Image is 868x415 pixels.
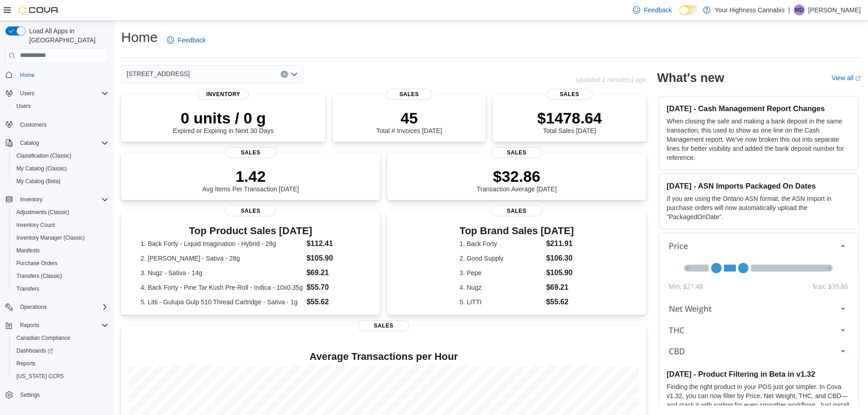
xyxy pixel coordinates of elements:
dd: $69.21 [546,282,574,293]
h3: [DATE] - Cash Management Report Changes [667,104,851,113]
button: My Catalog (Beta) [9,175,112,188]
img: Cova [18,5,59,15]
button: Operations [16,302,51,313]
span: Dashboards [13,345,108,356]
dt: 3. Nugz - Sativa - 14g [141,268,303,277]
button: My Catalog (Classic) [9,162,112,175]
div: Avg Items Per Transaction [DATE] [202,167,299,193]
h3: [DATE] - Product Filtering in Beta in v1.32 [667,369,851,379]
span: Transfers (Classic) [16,272,62,280]
a: Adjustments (Classic) [13,207,73,218]
dt: 1. Back Forty - Liquid Imagination - Hybrid - 28g [141,239,303,248]
button: Inventory [2,193,112,206]
span: Settings [20,391,40,399]
p: When closing the safe and making a bank deposit in the same transaction, this used to show as one... [667,117,851,162]
span: Inventory [20,196,42,203]
span: Adjustments (Classic) [13,207,108,218]
button: Catalog [2,137,112,149]
a: Feedback [629,1,675,19]
span: Reports [16,320,108,331]
a: Home [16,70,38,81]
span: Home [16,69,108,81]
span: Feedback [644,5,672,15]
span: Adjustments (Classic) [16,209,69,216]
span: Users [16,102,31,110]
span: Inventory Manager (Classic) [13,232,108,243]
a: Classification (Classic) [13,150,75,161]
span: My Catalog (Beta) [13,176,108,187]
a: Customers [16,119,50,130]
p: 0 units / 0 g [173,109,274,127]
button: Open list of options [291,71,298,78]
button: Users [16,88,38,99]
button: Reports [2,319,112,332]
a: Manifests [13,245,43,256]
span: My Catalog (Classic) [16,165,67,172]
span: [STREET_ADDRESS] [127,68,190,79]
h3: Top Product Sales [DATE] [141,225,361,236]
a: Inventory Manager (Classic) [13,232,88,243]
a: View allExternal link [832,74,861,82]
a: Purchase Orders [13,258,62,269]
p: Your Highness Cannabis [715,5,785,15]
dt: 5. LITTI [460,297,543,307]
dt: 1. Back Forty [460,239,543,248]
span: Home [20,72,35,79]
a: Canadian Compliance [13,333,74,343]
a: My Catalog (Beta) [13,176,64,187]
span: Reports [16,360,36,367]
button: Transfers (Classic) [9,270,112,282]
span: Inventory Manager (Classic) [16,234,85,241]
h2: What's new [657,71,724,85]
span: Purchase Orders [16,260,58,267]
dd: $69.21 [307,267,361,278]
div: Total Sales [DATE] [537,109,602,134]
span: Inventory [198,89,249,100]
h3: [DATE] - ASN Imports Packaged On Dates [667,181,851,190]
button: Classification (Classic) [9,149,112,162]
span: Catalog [20,139,39,147]
button: Canadian Compliance [9,332,112,344]
dt: 4. Back Forty - Pine Tar Kush Pre-Roll - Indica - 10x0.35g [141,283,303,292]
span: Users [20,90,34,97]
svg: External link [855,76,861,81]
span: Sales [225,205,276,216]
dd: $112.41 [307,238,361,249]
span: Operations [20,303,47,311]
button: Users [2,87,112,100]
div: Expired or Expiring in Next 30 Days [173,109,274,134]
button: Home [2,68,112,82]
span: Dashboards [16,347,53,354]
span: Inventory Count [16,221,55,229]
dt: 4. Nugz [460,283,543,292]
span: Manifests [13,245,108,256]
span: Settings [16,389,108,400]
span: Canadian Compliance [13,333,108,343]
span: Inventory Count [13,220,108,231]
span: Manifests [16,247,40,254]
a: Inventory Count [13,220,59,231]
div: Maggie Doucet [794,5,805,15]
dd: $105.90 [546,267,574,278]
h3: Top Brand Sales [DATE] [460,225,574,236]
span: Users [13,101,108,112]
span: Purchase Orders [13,258,108,269]
a: Dashboards [13,345,56,356]
span: Transfers (Classic) [13,271,108,282]
p: [PERSON_NAME] [808,5,861,15]
dt: 3. Pepe [460,268,543,277]
span: Catalog [16,138,108,149]
p: | [788,5,790,15]
a: Transfers (Classic) [13,271,66,282]
button: Inventory Manager (Classic) [9,231,112,244]
span: Sales [491,147,542,158]
span: Sales [386,89,432,100]
button: Users [9,100,112,113]
button: Operations [2,301,112,313]
button: [US_STATE] CCRS [9,370,112,383]
dd: $105.90 [307,253,361,264]
input: Dark Mode [679,5,699,15]
dd: $55.62 [546,297,574,307]
p: Updated 1 minute(s) ago [576,76,646,83]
